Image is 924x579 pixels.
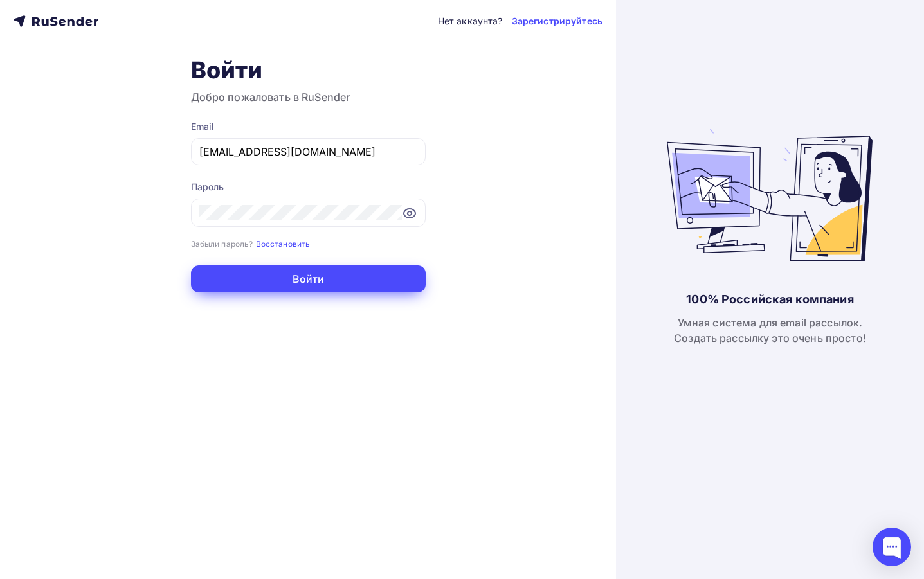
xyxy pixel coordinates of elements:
[191,239,253,249] small: Забыли пароль?
[199,144,417,159] input: Укажите свой email
[512,15,602,28] a: Зарегистрируйтесь
[191,120,426,133] div: Email
[256,238,311,249] a: Восстановить
[191,181,426,193] div: Пароль
[191,265,426,292] button: Войти
[191,56,426,84] h1: Войти
[256,239,311,249] small: Восстановить
[191,89,426,105] h3: Добро пожаловать в RuSender
[438,15,503,28] div: Нет аккаунта?
[674,315,866,346] div: Умная система для email рассылок. Создать рассылку это очень просто!
[686,292,853,307] div: 100% Российская компания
